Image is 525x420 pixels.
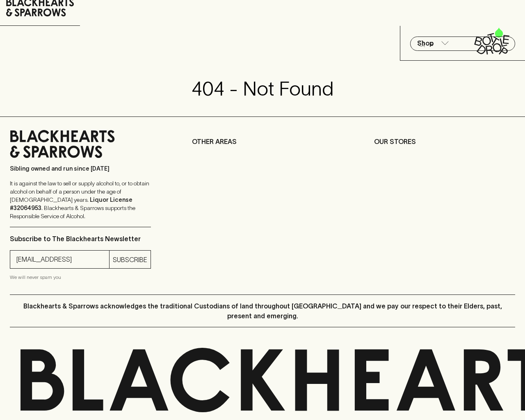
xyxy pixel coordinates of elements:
button: SUBSCRIBE [110,251,151,268]
p: Blackhearts & Sparrows acknowledges the traditional Custodians of land throughout [GEOGRAPHIC_DAT... [16,301,509,321]
p: SUBSCRIBE [113,255,147,265]
input: Try "Pinot noir" [430,37,509,50]
p: OTHER AREAS [192,137,333,146]
p: Subscribe to The Blackhearts Newsletter [10,234,151,244]
input: e.g. jane@blackheartsandsparrows.com.au [16,253,109,266]
p: Sibling owned and run since [DATE] [10,164,151,173]
p: It is against the law to sell or supply alcohol to, or to obtain alcohol on behalf of a person un... [10,179,151,220]
p: We will never spam you [10,273,151,281]
h3: 404 - Not Found [192,77,333,100]
button: Shop [400,26,463,60]
p: OUR STORES [374,137,515,146]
